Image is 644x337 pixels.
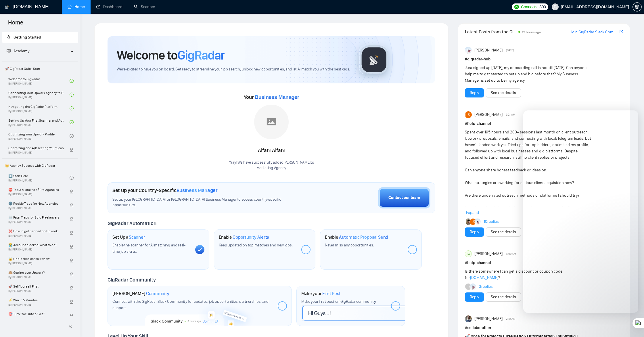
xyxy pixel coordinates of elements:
span: Getting Started [14,35,41,40]
a: See the details [491,90,516,96]
span: lock [70,189,74,194]
li: Getting Started [2,32,78,43]
span: lock [70,203,74,207]
span: lock [70,259,74,263]
img: Joey Akhter [466,219,472,225]
div: Contact our team [388,195,420,201]
span: Connect with the GigRadar Slack Community for updates, job opportunities, partnerships, and support. [112,299,269,310]
button: See the details [486,227,521,237]
span: By [PERSON_NAME] [8,220,64,224]
span: Automatic Proposal Send [339,234,388,240]
span: ⛔ Top 3 Mistakes of Pro Agencies [8,187,64,193]
span: lock [70,300,74,304]
a: Join GigRadar Slack Community [570,29,618,35]
a: setting [632,5,642,9]
span: Business Manager [177,187,218,194]
span: GigRadar Automation [108,220,156,227]
div: Spent over 195 hours and 200+ sessions last month on client outreach: Upwork proposals, emails, a... [465,129,591,211]
div: Is there somewhere I can get a discount or coupon code for ? [465,268,591,281]
span: 🚀 Sell Yourself First [8,284,64,289]
a: 1️⃣ Start HereBy[PERSON_NAME] [8,171,70,184]
span: Connects: [521,4,538,10]
span: 4:09 AM [506,251,516,256]
span: Set up your [GEOGRAPHIC_DATA] or [GEOGRAPHIC_DATA] Business Manager to access country-specific op... [112,197,303,208]
span: 🚀 GigRadar Quick Start [3,63,78,74]
span: Opportunity Alerts [233,234,269,240]
span: check-circle [70,106,74,110]
span: fund-projection-screen [7,49,11,53]
span: export [620,29,623,34]
span: GigRadar Community [108,277,156,283]
a: Reply [470,294,479,300]
span: Business Manager [255,94,299,100]
span: GigRadar [177,47,225,63]
span: By [PERSON_NAME] [8,289,64,293]
span: ❌ How to get banned on Upwork [8,228,64,234]
span: Make your first post on GigRadar community. [301,299,376,304]
h1: # help-channel [465,260,623,266]
span: Expand [466,210,479,215]
span: user [553,5,557,9]
span: check-circle [70,134,74,138]
div: Just signed up [DATE], my onboarding call is not till [DATE]. Can anyone help me to get started t... [465,65,591,84]
span: [DATE] [506,48,514,53]
span: Enable the scanner for AI matching and real-time job alerts. [112,243,185,254]
a: See the details [491,294,516,300]
h1: Enable [219,234,269,240]
a: searchScanner [134,4,155,9]
span: 300 [539,4,546,10]
img: placeholder.png [254,105,289,139]
span: lock [70,231,74,235]
span: By [PERSON_NAME] [8,248,64,251]
span: lock [70,217,74,221]
span: rocket [7,35,11,39]
span: By [PERSON_NAME] [8,303,64,307]
span: By [PERSON_NAME] [8,193,64,196]
h1: # collaboration [465,325,623,331]
span: check-circle [70,176,74,180]
span: By [PERSON_NAME] [8,151,64,154]
a: See the details [491,229,516,235]
div: RA [465,251,471,257]
span: lock [70,245,74,249]
span: lock [70,272,74,276]
img: Givi Jorjadze [465,315,472,322]
a: Reply [470,90,479,96]
span: Academy [14,49,29,53]
button: setting [632,2,642,12]
button: See the details [486,88,521,97]
h1: [PERSON_NAME] [112,291,169,296]
a: [DOMAIN_NAME] [470,275,498,280]
a: 10replies [484,219,499,225]
p: Marketing Agency . [229,165,314,171]
span: First Post [322,291,341,296]
span: [PERSON_NAME] [474,112,503,118]
a: Welcome to GigRadarBy[PERSON_NAME] [8,74,70,87]
span: 3:21 AM [506,112,515,117]
button: See the details [486,292,521,302]
span: By [PERSON_NAME] [8,275,64,279]
h1: Make your [301,291,341,296]
a: Optimizing Your Upwork ProfileBy[PERSON_NAME] [8,130,70,142]
span: ⚡ Win in 5 Minutes [8,297,64,303]
span: 👑 Agency Success with GigRadar [3,160,78,171]
span: 🙈 Getting over Upwork? [8,270,64,275]
span: check-circle [70,120,74,124]
span: 😭 Account blocked: what to do? [8,242,64,248]
h1: Enable [325,234,388,240]
button: Reply [465,227,484,237]
span: 🔓 Unblocked cases: review [8,256,64,262]
iframe: Intercom live chat [624,317,638,331]
span: 🎯 Turn “No” into a “Yes” [8,311,64,317]
div: Alfani Alfani [229,146,314,156]
span: lock [70,286,74,290]
span: Scanner [129,234,145,240]
span: By [PERSON_NAME] [8,206,64,210]
a: export [620,29,623,35]
span: ☠️ Fatal Traps for Solo Freelancers [8,215,64,220]
span: Academy [7,49,29,53]
span: Your [244,94,299,100]
img: slackcommunity-bg.png [145,299,255,326]
span: double-left [68,323,74,329]
span: [PERSON_NAME] [474,316,503,322]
